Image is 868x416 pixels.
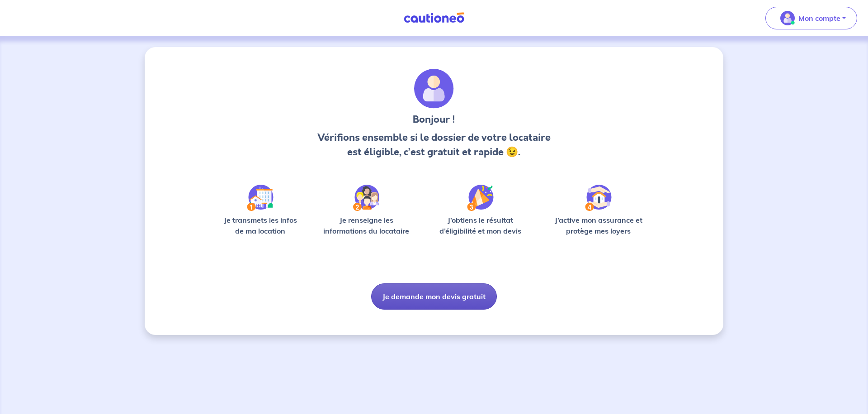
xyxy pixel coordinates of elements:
[414,69,454,109] img: archivate
[780,11,795,25] img: illu_account_valid_menu.svg
[429,215,532,236] p: J’obtiens le résultat d’éligibilité et mon devis
[546,215,651,236] p: J’active mon assurance et protège mes loyers
[315,130,553,159] p: Vérifions ensemble si le dossier de votre locataire est éligible, c’est gratuit et rapide 😉.
[765,7,857,29] button: illu_account_valid_menu.svgMon compte
[400,12,468,24] img: Cautioneo
[353,185,379,211] img: /static/c0a346edaed446bb123850d2d04ad552/Step-2.svg
[585,185,612,211] img: /static/bfff1cf634d835d9112899e6a3df1a5d/Step-4.svg
[798,13,840,24] p: Mon compte
[318,215,415,236] p: Je renseigne les informations du locataire
[371,283,497,310] button: Je demande mon devis gratuit
[315,112,553,127] h3: Bonjour !
[217,215,303,236] p: Je transmets les infos de ma location
[247,185,274,211] img: /static/90a569abe86eec82015bcaae536bd8e6/Step-1.svg
[467,185,494,211] img: /static/f3e743aab9439237c3e2196e4328bba9/Step-3.svg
